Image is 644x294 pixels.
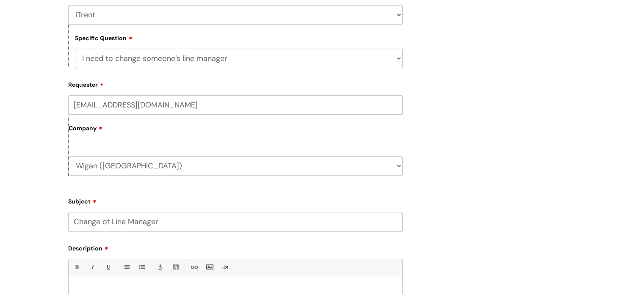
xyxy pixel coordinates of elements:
[69,122,403,141] label: Company
[136,262,147,272] a: 1. Ordered List (Ctrl-Shift-8)
[68,242,403,252] label: Description
[204,262,215,272] a: Insert Image...
[75,33,133,42] label: Specific Question
[220,262,230,272] a: Remove formatting (Ctrl-\)
[121,262,131,272] a: • Unordered List (Ctrl-Shift-7)
[87,262,97,272] a: Italic (Ctrl-I)
[71,262,82,272] a: Bold (Ctrl-B)
[102,262,113,272] a: Underline(Ctrl-U)
[155,262,165,272] a: Font Color
[68,78,403,88] label: Requester
[68,195,403,205] label: Subject
[68,95,403,115] input: Email
[170,262,181,272] a: Back Color
[188,262,199,272] a: Link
